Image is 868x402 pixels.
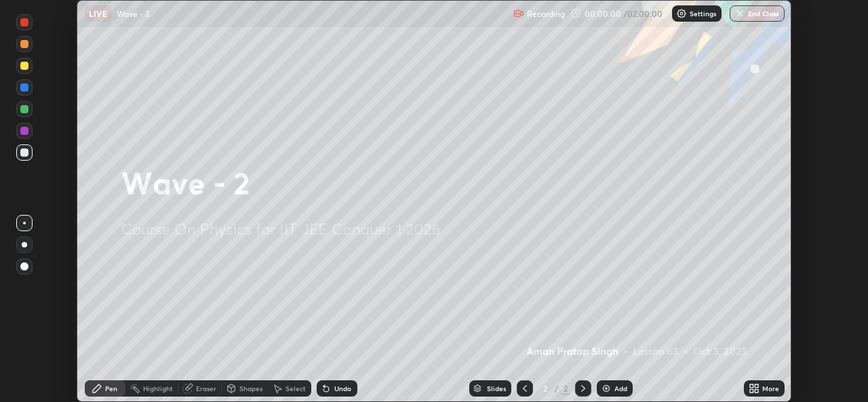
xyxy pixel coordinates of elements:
[538,384,552,393] div: 2
[143,385,173,392] div: Highlight
[730,5,785,22] button: End Class
[239,385,262,392] div: Shapes
[676,8,687,19] img: class-settings-icons
[487,385,506,392] div: Slides
[89,8,107,19] p: LIVE
[690,10,716,17] p: Settings
[105,385,117,392] div: Pen
[734,8,745,19] img: end-class-cross
[555,384,559,393] div: /
[117,8,149,19] p: Wave - 2
[614,385,627,392] div: Add
[513,8,524,19] img: recording.375f2c34.svg
[527,9,565,19] p: Recording
[334,385,351,392] div: Undo
[285,385,306,392] div: Select
[601,383,612,394] img: add-slide-button
[196,385,216,392] div: Eraser
[762,385,779,392] div: More
[561,382,570,395] div: 2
